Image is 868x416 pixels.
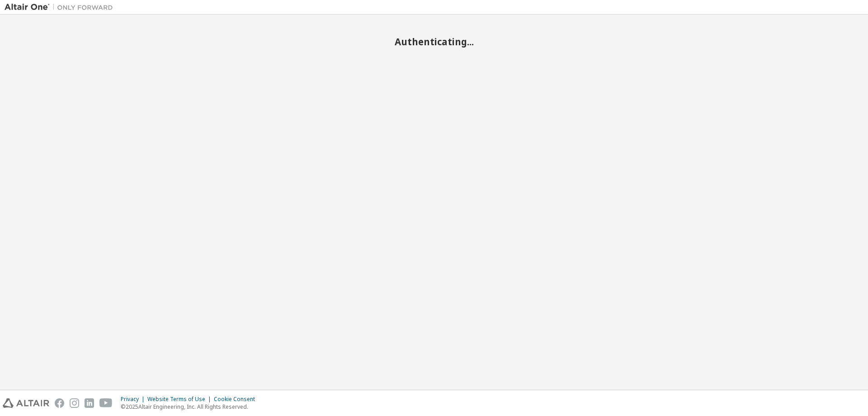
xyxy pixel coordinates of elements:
p: © 2025 Altair Engineering, Inc. All Rights Reserved. [121,403,260,411]
h2: Authenticating... [5,36,863,48]
img: youtube.svg [99,398,113,408]
img: instagram.svg [70,398,79,408]
div: Privacy [121,396,147,403]
img: linkedin.svg [85,398,94,408]
img: facebook.svg [55,398,64,408]
img: altair_logo.svg [3,398,49,408]
div: Cookie Consent [214,396,260,403]
div: Website Terms of Use [147,396,214,403]
img: Altair One [5,3,118,12]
